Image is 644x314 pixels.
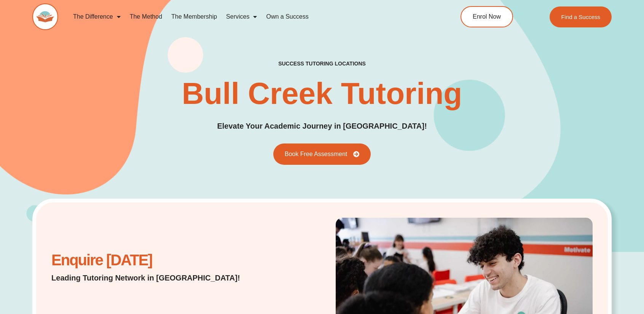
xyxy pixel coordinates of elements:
[278,60,366,67] h2: success tutoring locations
[217,120,427,132] p: Elevate Your Academic Journey in [GEOGRAPHIC_DATA]!
[222,8,261,26] a: Services
[69,8,125,26] a: The Difference
[261,8,313,26] a: Own a Success
[182,78,462,109] h1: Bull Creek Tutoring
[51,273,260,283] p: Leading Tutoring Network in [GEOGRAPHIC_DATA]!
[561,14,601,20] span: Find a Success
[69,8,427,26] nav: Menu
[125,8,167,26] a: The Method
[51,255,260,265] h2: Enquire [DATE]
[473,14,501,20] span: Enrol Now
[273,143,371,165] a: Book Free Assessment
[550,6,612,27] a: Find a Success
[461,6,513,27] a: Enrol Now
[285,151,348,157] span: Book Free Assessment
[167,8,222,26] a: The Membership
